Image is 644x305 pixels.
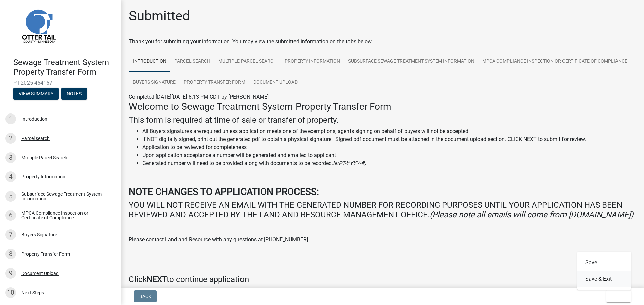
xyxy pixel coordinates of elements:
[142,127,636,135] li: All Buyers signatures are required unless application meets one of the exemptions, agents signing...
[5,229,16,240] div: 7
[21,136,50,141] div: Parcel search
[577,271,631,287] button: Save & Exit
[5,268,16,279] div: 9
[129,275,636,284] h4: Click to continue application
[61,88,87,100] button: Notes
[129,186,319,197] strong: NOTE CHANGES TO APPLICATION PROCESS:
[577,255,631,271] button: Save
[478,51,631,72] a: MPCA Compliance Inspection or Certificate of Compliance
[13,88,59,100] button: View Summary
[142,135,636,143] li: If NOT digitally signed, print out the generated pdf to obtain a physical signature. Signed pdf d...
[142,159,636,167] li: Generated number will need to be provided along with documents to be recorded.
[5,133,16,144] div: 2
[21,232,57,237] div: Buyers Signature
[170,51,214,72] a: Parcel search
[606,290,631,302] button: Exit
[5,287,16,298] div: 10
[5,113,16,124] div: 1
[129,101,636,112] h3: Welcome to Sewage Treatment System Property Transfer Form
[129,51,170,72] a: Introduction
[333,160,366,166] i: ie(PT-YYYY-#)
[13,0,64,51] img: Otter Tail County, Minnesota
[139,294,151,299] span: Back
[134,290,157,302] button: Back
[612,294,622,299] span: Exit
[344,51,478,72] a: Subsurface Sewage Treatment System Information
[129,72,180,93] a: Buyers Signature
[142,151,636,159] li: Upon application acceptance a number will be generated and emailed to applicant
[5,152,16,163] div: 3
[281,51,344,72] a: Property Information
[430,210,633,219] i: (Please note all emails will come from [DOMAIN_NAME])
[249,72,302,93] a: Document Upload
[147,275,167,284] strong: NEXT
[180,72,249,93] a: Property Transfer Form
[129,236,636,244] p: Please contact Land and Resource with any questions at [PHONE_NUMBER].
[21,155,67,160] div: Multiple Parcel Search
[21,174,65,179] div: Property Information
[5,210,16,221] div: 6
[13,91,59,97] wm-modal-confirm: Summary
[5,171,16,182] div: 4
[21,271,59,276] div: Document Upload
[21,117,47,121] div: Introduction
[21,211,110,220] div: MPCA Compliance Inspection or Certificate of Compliance
[13,58,115,77] h4: Sewage Treatment System Property Transfer Form
[214,51,281,72] a: Multiple Parcel Search
[21,252,70,256] div: Property Transfer Form
[577,252,631,290] div: Exit
[142,143,636,151] li: Application to be reviewed for completeness
[5,191,16,202] div: 5
[5,249,16,259] div: 8
[129,8,190,24] h1: Submitted
[129,200,636,220] h4: YOU WILL NOT RECEIVE AN EMAIL WITH THE GENERATED NUMBER FOR RECORDING PURPOSES UNTIL YOUR APPLICA...
[129,115,636,125] h4: This form is required at time of sale or transfer of property.
[21,192,110,201] div: Subsurface Sewage Treatment System Information
[129,37,636,46] div: Thank you for submitting your information. You may view the submitted information on the tabs below.
[61,91,87,97] wm-modal-confirm: Notes
[129,94,269,100] span: Completed [DATE][DATE] 8:13 PM CDT by [PERSON_NAME]
[13,80,107,86] span: PT-2025-464167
